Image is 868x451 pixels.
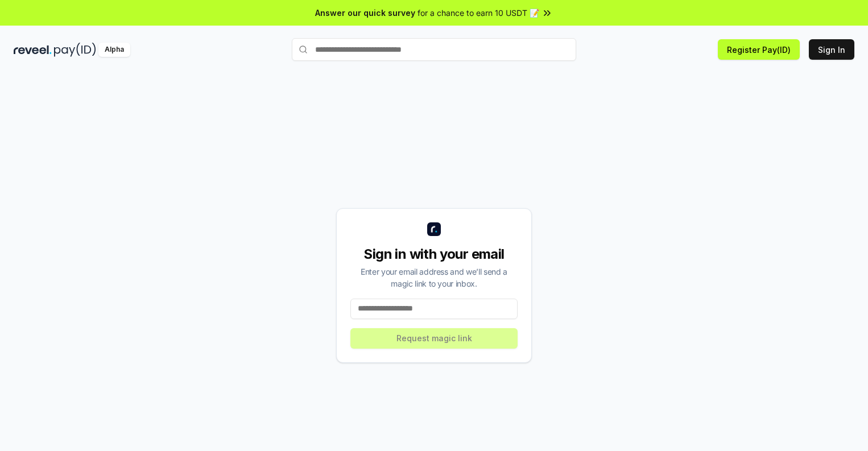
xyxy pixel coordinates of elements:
span: Answer our quick survey [315,7,415,19]
span: for a chance to earn 10 USDT 📝 [418,7,539,19]
button: Register Pay(ID) [718,39,800,60]
div: Sign in with your email [350,245,518,263]
img: pay_id [54,43,96,57]
img: logo_small [427,222,441,236]
button: Sign In [809,39,854,60]
div: Enter your email address and we’ll send a magic link to your inbox. [350,266,518,289]
div: Alpha [98,43,130,57]
img: reveel_dark [14,43,52,57]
